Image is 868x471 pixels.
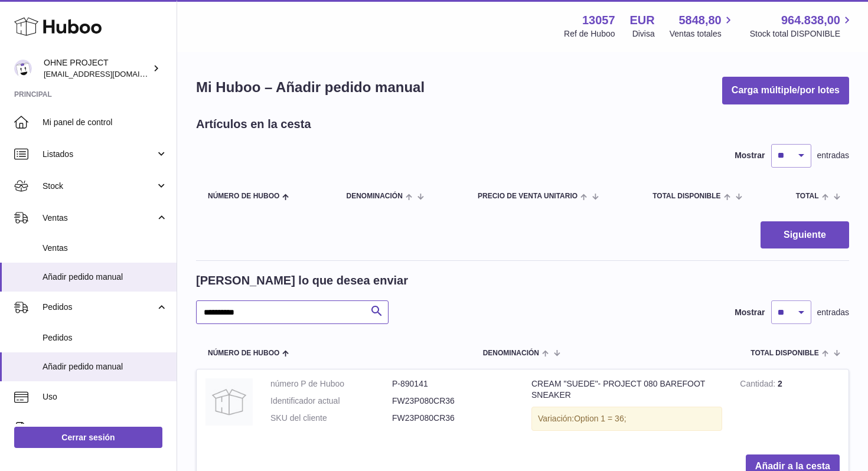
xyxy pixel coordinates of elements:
strong: 13057 [582,12,615,28]
span: Ventas [43,212,155,224]
span: Total DISPONIBLE [750,349,818,357]
span: Pedidos [43,302,155,313]
span: Número de Huboo [208,192,279,200]
span: Total [796,192,819,200]
span: entradas [817,150,849,161]
div: OHNE PROJECT [44,57,150,80]
span: Añadir pedido manual [43,272,168,283]
dd: P-890141 [392,378,514,390]
span: [EMAIL_ADDRESS][DOMAIN_NAME] [44,69,174,78]
a: 964.838,00 Stock total DISPONIBLE [750,12,854,40]
span: Añadir pedido manual [43,361,168,372]
img: CREAM "SUEDE"- PROJECT 080 BAREFOOT SNEAKER [205,378,253,426]
span: entradas [817,307,849,318]
span: 964.838,00 [781,12,840,28]
span: Denominación [346,192,402,200]
strong: EUR [630,12,655,28]
button: Carga múltiple/por lotes [722,77,849,104]
span: Precio de venta unitario [478,192,577,200]
dt: número P de Huboo [270,378,392,390]
img: support@ohneproject.com [14,60,32,77]
h2: Artículos en la cesta [196,116,311,132]
span: Listados [43,149,155,160]
span: Stock [43,181,155,192]
td: 2 [731,369,849,446]
a: 5848,80 Ventas totales [670,12,735,40]
span: Stock total DISPONIBLE [750,28,854,40]
label: Mostrar [735,150,765,161]
dt: Identificador actual [270,395,392,407]
div: Ref de Huboo [564,28,615,40]
span: Mi panel de control [43,117,168,128]
h2: [PERSON_NAME] lo que desea enviar [196,273,408,289]
span: Facturación y pagos [43,423,155,434]
span: Ventas [43,243,168,254]
span: Ventas totales [670,28,735,40]
span: Denominación [483,349,539,357]
button: Siguiente [761,221,849,249]
span: Número de Huboo [208,349,279,357]
div: Divisa [632,28,655,40]
dd: FW23P080CR36 [392,413,514,424]
a: Cerrar sesión [14,427,162,448]
label: Mostrar [735,307,765,318]
td: CREAM "SUEDE"- PROJECT 080 BAREFOOT SNEAKER [523,369,731,446]
strong: Cantidad [740,379,778,391]
dd: FW23P080CR36 [392,395,514,407]
span: 5848,80 [678,12,721,28]
div: Variación: [531,407,722,431]
span: Uso [43,391,168,403]
span: Option 1 = 36; [574,414,626,423]
dt: SKU del cliente [270,413,392,424]
h1: Mi Huboo – Añadir pedido manual [196,78,425,97]
span: Total DISPONIBLE [652,192,720,200]
span: Pedidos [43,332,168,344]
